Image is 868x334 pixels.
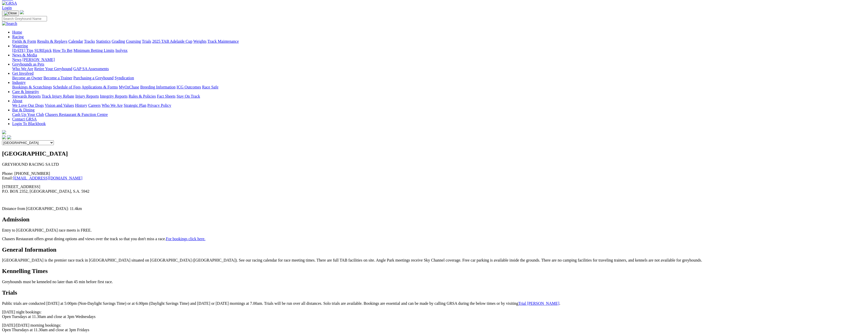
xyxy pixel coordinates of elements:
[12,112,866,117] div: Bar & Dining
[177,94,200,98] a: Stay On Track
[2,21,17,26] img: Search
[12,85,866,89] div: Industry
[126,39,141,43] a: Coursing
[12,85,52,89] a: Bookings & Scratchings
[140,85,176,89] a: Breeding Information
[124,103,146,108] a: Strategic Plan
[2,268,866,275] h2: Kennelling Times
[2,246,866,253] h2: General Information
[13,176,83,180] a: [EMAIL_ADDRESS][DOMAIN_NAME]
[2,130,6,134] img: logo-grsa-white.png
[37,39,67,43] a: Results & Replays
[68,39,83,43] a: Calendar
[2,258,866,263] p: [GEOGRAPHIC_DATA] is the premier race track in [GEOGRAPHIC_DATA] situated on [GEOGRAPHIC_DATA] ([...
[2,135,6,139] img: facebook.svg
[12,76,42,80] a: Become an Owner
[2,280,866,284] p: Greyhounds must be kenneled no later than 45 min before first race.
[2,206,866,211] p: Distance from [GEOGRAPHIC_DATA]: 11.4km
[157,94,176,98] a: Fact Sheets
[147,103,171,108] a: Privacy Policy
[115,48,128,53] a: Isolynx
[100,94,128,98] a: Integrity Reports
[12,57,866,62] div: News & Media
[2,301,866,306] p: Public trials are conducted [DATE] at 5:00pm (Non-Daylight Savings Time) or at 6.00pm (Daylight S...
[115,76,134,80] a: Syndication
[75,94,99,98] a: Injury Reports
[42,94,74,98] a: Track Injury Rebate
[22,57,55,62] a: [PERSON_NAME]
[2,6,12,10] a: Login
[2,10,19,16] button: Toggle navigation
[12,71,34,75] a: Get Involved
[119,85,139,89] a: MyOzChase
[12,80,26,85] a: Industry
[2,323,866,332] p: [DATE]/[DATE] morning bookings: Open Thursdays at 11.30am and close at 3pm Fridays
[75,103,87,108] a: History
[2,216,866,223] h2: Admission
[142,39,151,43] a: Trials
[12,35,24,39] a: Racing
[12,94,41,98] a: Stewards Reports
[43,76,72,80] a: Become a Trainer
[12,48,866,53] div: Wagering
[96,39,111,43] a: Statistics
[12,57,21,62] a: News
[45,103,74,108] a: Vision and Values
[2,16,47,21] input: Search
[12,117,37,121] a: Contact GRSA
[12,62,44,66] a: Greyhounds as Pets
[20,10,24,14] img: logo-grsa-white.png
[2,150,866,157] h2: [GEOGRAPHIC_DATA]
[12,39,866,44] div: Racing
[12,112,44,117] a: Cash Up Your Club
[2,289,866,296] h2: Trials
[12,94,866,99] div: Care & Integrity
[73,48,114,53] a: Minimum Betting Limits
[84,39,95,43] a: Tracks
[12,76,866,80] div: Get Involved
[2,310,866,319] p: [DATE] night bookings: Open Tuesdays at 11.30am and close at 3pm Wednesdays
[2,1,17,6] img: GRSA
[12,39,36,43] a: Fields & Form
[7,135,11,139] img: twitter.svg
[518,301,559,306] a: Trial [PERSON_NAME]
[102,103,123,108] a: Who We Are
[202,85,218,89] a: Race Safe
[12,53,37,57] a: News & Media
[2,228,866,233] p: Entry to [GEOGRAPHIC_DATA] race meets is FREE.
[34,67,72,71] a: Retire Your Greyhound
[12,108,35,112] a: Bar & Dining
[112,39,125,43] a: Grading
[73,67,109,71] a: GAP SA Assessments
[88,103,101,108] a: Careers
[45,112,108,117] a: Chasers Restaurant & Function Centre
[208,39,239,43] a: Track Maintenance
[152,39,192,43] a: 2025 TAB Adelaide Cup
[12,122,46,126] a: Login To Blackbook
[12,67,33,71] a: Who We Are
[82,85,118,89] a: Applications & Forms
[12,89,39,94] a: Care & Integrity
[2,185,866,194] p: [STREET_ADDRESS] P.O. BOX 2352, [GEOGRAPHIC_DATA], S.A. 5942
[2,237,866,241] p: Chasers Restaurant offers great dining options and views over the track so that you don't miss a ...
[193,39,207,43] a: Weights
[53,48,73,53] a: How To Bet
[53,85,81,89] a: Schedule of Fees
[12,67,866,71] div: Greyhounds as Pets
[2,162,866,180] p: GREYHOUND RACING SA LTD Phone: [PHONE_NUMBER] Email:
[73,76,114,80] a: Purchasing a Greyhound
[12,44,28,48] a: Wagering
[129,94,156,98] a: Rules & Policies
[12,103,866,108] div: About
[12,103,44,108] a: We Love Our Dogs
[12,99,22,103] a: About
[12,30,22,34] a: Home
[166,237,206,241] a: For bookings click here.
[34,48,52,53] a: SUREpick
[4,11,17,15] img: Close
[177,85,201,89] a: ICG Outcomes
[12,48,33,53] a: [DATE] Tips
